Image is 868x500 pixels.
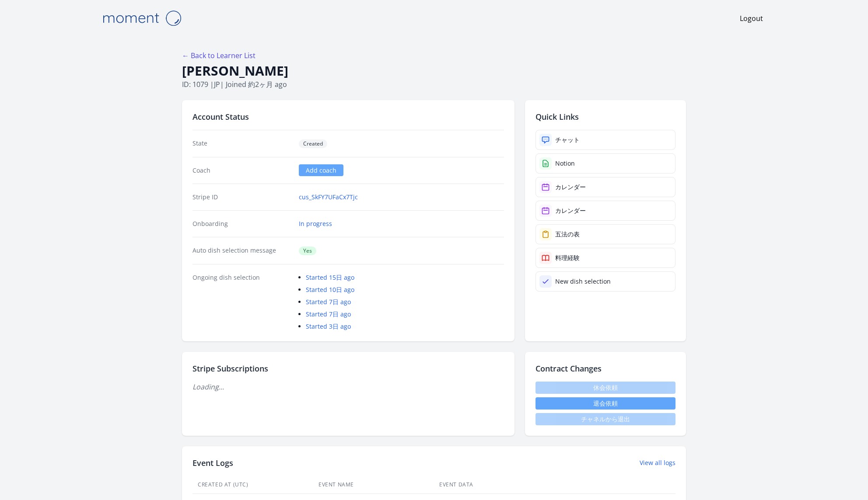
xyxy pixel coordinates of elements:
img: Moment [98,7,185,29]
div: チャット [555,135,580,144]
a: Add coach [299,164,343,176]
div: カレンダー [555,183,586,191]
dt: Ongoing dish selection [192,273,292,331]
div: Notion [555,159,575,168]
span: jp [214,80,220,89]
a: Started 7日 ago [306,298,351,306]
a: チャット [535,130,675,150]
a: New dish selection [535,271,675,292]
th: Event Data [434,476,675,494]
span: 休会依頼 [535,382,675,394]
h2: Contract Changes [535,362,675,375]
a: Started 10日 ago [306,285,354,294]
span: チャネルから退出 [535,413,675,425]
button: 退会依頼 [535,397,675,410]
h1: [PERSON_NAME] [182,62,686,79]
h2: Event Logs [192,457,233,469]
dt: State [192,139,292,148]
dt: Stripe ID [192,193,292,201]
dt: Onboarding [192,219,292,228]
span: Created [299,139,327,148]
div: カレンダー [555,206,586,215]
th: Created At (UTC) [192,476,313,494]
a: カレンダー [535,177,675,197]
dt: Coach [192,166,292,175]
th: Event Name [313,476,434,494]
div: 料理経験 [555,253,580,262]
a: Started 7日 ago [306,310,351,318]
a: Started 15日 ago [306,273,354,281]
a: ← Back to Learner List [182,51,255,60]
h2: Account Status [192,111,504,123]
a: 料理経験 [535,248,675,268]
div: 五法の表 [555,230,580,239]
a: 五法の表 [535,224,675,244]
dt: Auto dish selection message [192,246,292,255]
a: カレンダー [535,201,675,221]
p: Loading... [192,382,504,392]
h2: Quick Links [535,111,675,123]
span: Yes [299,247,316,255]
p: ID: 1079 | | Joined 約2ヶ月 ago [182,79,686,90]
a: Notion [535,153,675,174]
a: Started 3日 ago [306,322,351,330]
h2: Stripe Subscriptions [192,362,504,375]
a: In progress [299,219,332,228]
a: View all logs [640,458,675,467]
a: cus_SkFY7UFaCx7Tjc [299,193,358,201]
a: Logout [740,13,763,24]
div: New dish selection [555,277,611,286]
